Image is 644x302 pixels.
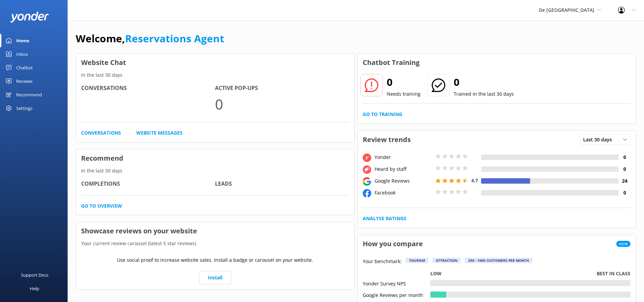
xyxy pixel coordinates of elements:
[76,54,354,71] h3: Website Chat
[363,280,430,286] div: Yonder Survey NPS
[215,180,349,188] h4: Leads
[215,93,349,115] p: 0
[136,129,183,137] a: Website Messages
[76,30,224,47] h1: Welcome,
[215,84,349,93] h4: Active Pop-ups
[373,165,434,173] div: Heard by staff
[358,54,425,71] h3: Chatbot Training
[76,149,354,167] h3: Recommend
[21,268,48,282] div: Support Docs
[373,154,434,161] div: Yonder
[16,47,28,61] div: Inbox
[387,90,421,98] p: Needs training
[81,180,215,188] h4: Completions
[619,154,630,161] h4: 0
[16,34,29,47] div: Home
[619,165,630,173] h4: 0
[363,215,406,222] a: Analyse Ratings
[76,71,354,79] p: In the last 30 days
[16,61,33,74] div: Chatbot
[81,202,122,210] a: Go to overview
[387,74,421,90] h2: 0
[76,240,354,247] p: Your current review carousel (latest 5 star reviews)
[16,88,42,101] div: Recommend
[363,258,402,266] p: Your benchmark:
[199,271,231,284] a: Install
[454,74,514,90] h2: 0
[373,177,434,185] div: Google Reviews
[81,129,121,137] a: Conversations
[76,222,354,240] h3: Showcase reviews on your website
[30,282,39,295] div: Help
[358,131,416,148] h3: Review trends
[76,167,354,175] p: In the last 30 days
[16,74,32,88] div: Reviews
[619,189,630,196] h4: 0
[616,241,630,247] span: New
[81,84,215,93] h4: Conversations
[471,177,478,184] span: 4.7
[430,270,442,277] p: Low
[583,136,616,143] span: Last 30 days
[619,177,630,185] h4: 24
[454,90,514,98] p: Trained in the last 30 days
[597,270,630,277] p: Best in class
[10,11,49,23] img: yonder-white-logo.png
[125,31,224,45] a: Reservations Agent
[406,258,428,263] div: Tourism
[16,101,32,115] div: Settings
[373,189,434,196] div: Facebook
[432,258,461,263] div: Attraction
[363,111,402,118] a: Go to Training
[363,292,430,298] div: Google Reviews per month
[117,256,313,264] p: Use social proof to increase website sales. Install a badge or carousel on your website.
[465,258,532,263] div: 250 - 1000 customers per month
[358,235,428,253] h3: How you compare
[539,7,594,13] span: De [GEOGRAPHIC_DATA]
